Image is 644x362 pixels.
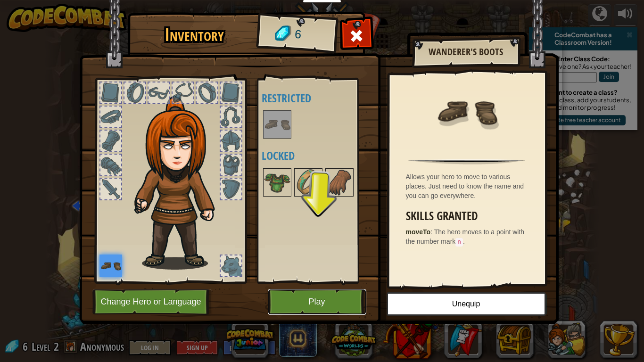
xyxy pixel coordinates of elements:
div: Allows your hero to move to various places. Just need to know the name and you can go everywhere. [406,172,533,200]
img: portrait.png [264,169,290,196]
button: Change Hero or Language [92,289,212,315]
span: : [430,228,434,236]
h3: Skills Granted [406,210,533,222]
h2: Wanderer's Boots [421,47,510,57]
img: portrait.png [295,169,322,196]
strong: moveTo [406,228,431,236]
img: portrait.png [99,255,122,277]
img: hair_f2.png [130,96,231,270]
span: 6 [294,26,302,43]
h1: Inventory [134,25,255,45]
button: Play [268,289,366,315]
h4: Restricted [262,92,373,104]
img: portrait.png [326,169,353,196]
img: portrait.png [436,81,497,142]
img: portrait.png [264,111,290,138]
img: hr.png [408,159,525,165]
h4: Locked [262,149,373,162]
span: The hero moves to a point with the number mark . [406,228,525,245]
button: Unequip [387,292,546,316]
code: n [455,238,463,247]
